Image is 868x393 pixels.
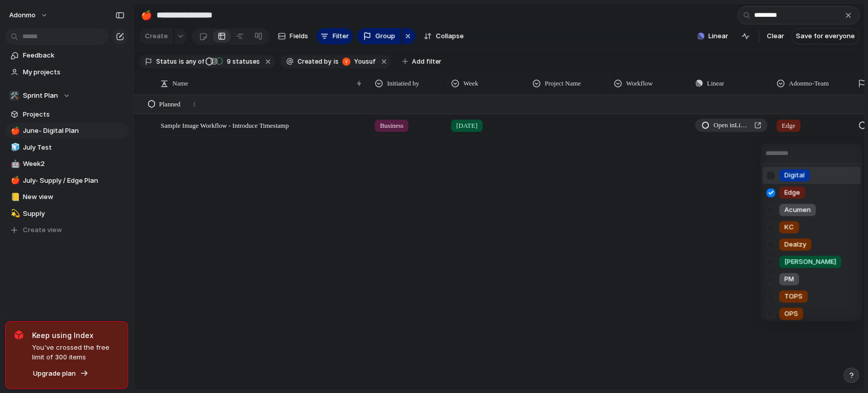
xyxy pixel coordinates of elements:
span: KC [784,222,794,233]
span: Acumen [784,205,811,215]
span: TOPS [784,292,802,302]
span: Dealzy [784,240,806,250]
span: [PERSON_NAME] [784,257,836,267]
span: PM [784,274,794,285]
span: Edge [784,188,800,198]
span: Digital [784,171,804,181]
span: OPS [784,309,798,319]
